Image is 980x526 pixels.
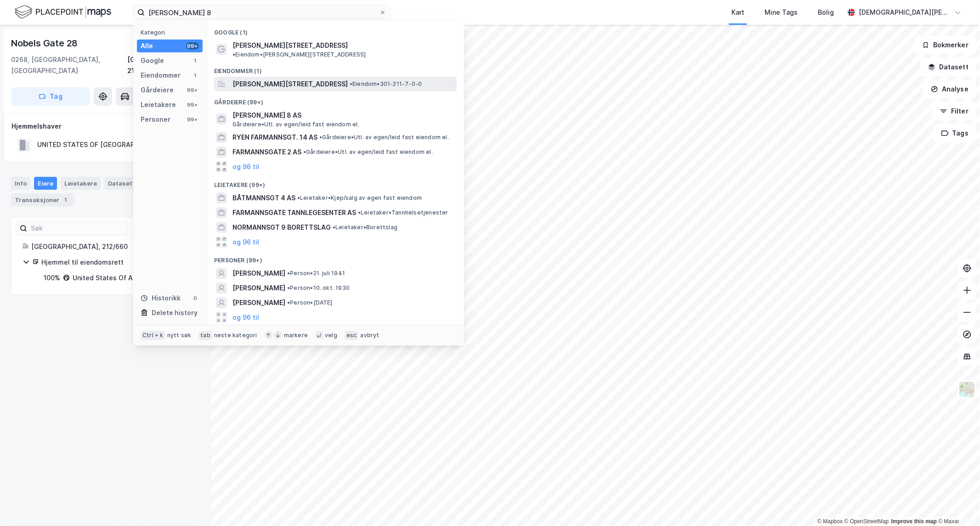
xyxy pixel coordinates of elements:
div: 99+ [186,116,199,123]
span: Person • 21. juli 1941 [287,270,345,277]
span: BÅTMANNSGT 4 AS [232,192,295,204]
div: Kart [731,7,744,18]
div: Bolig [818,7,834,18]
div: neste kategori [214,332,257,339]
span: • [287,270,290,277]
div: [GEOGRAPHIC_DATA], 212/660 [128,54,200,76]
div: Delete history [152,307,198,318]
span: • [333,224,335,231]
div: Datasett [104,177,139,190]
a: Improve this map [891,518,937,525]
div: 0268, [GEOGRAPHIC_DATA], [GEOGRAPHIC_DATA] [11,54,128,76]
div: esc [345,331,359,340]
span: FARMANNSGATE 2 AS [232,147,301,158]
div: Alle [141,40,153,51]
span: FARMANNSGATE TANNLEGESENTER AS [232,207,356,218]
div: Hjemmel til eiendomsrett [41,257,189,268]
div: Leietakere (99+) [207,174,464,191]
button: Datasett [920,58,976,76]
div: velg [325,332,337,339]
span: [PERSON_NAME] [232,283,285,294]
iframe: Chat Widget [934,482,980,526]
span: • [287,284,290,291]
button: og 96 til [232,237,259,248]
div: Google [141,55,164,66]
input: Søk [27,221,128,235]
span: Leietaker • Borettslag [333,224,397,231]
div: Kategori [141,29,203,36]
div: Google (1) [207,22,464,38]
div: 99+ [186,42,199,50]
div: Eiendommer (1) [207,60,464,77]
span: Gårdeiere • Utl. av egen/leid fast eiendom el. [232,121,359,128]
span: Eiendom • [PERSON_NAME][STREET_ADDRESS] [232,51,366,58]
span: RYEN FARMANNSGT. 14 AS [232,132,317,143]
span: [PERSON_NAME] 8 AS [232,110,453,121]
div: avbryt [360,332,379,339]
button: Analyse [923,80,976,98]
span: [PERSON_NAME][STREET_ADDRESS] [232,40,348,51]
div: Leietakere [61,177,101,190]
span: • [350,80,352,87]
div: United States Of America [73,272,154,283]
div: Kontrollprogram for chat [934,482,980,526]
span: • [358,209,361,216]
div: 99+ [186,86,199,94]
div: Leietakere [141,99,176,110]
div: Eiendommer [141,70,181,81]
a: Mapbox [817,518,843,525]
span: • [319,134,322,141]
a: OpenStreetMap [844,518,889,525]
span: Eiendom • 301-211-7-0-0 [350,80,422,88]
div: Historikk [141,293,181,304]
div: Gårdeiere (99+) [207,91,464,108]
div: Mine Tags [765,7,798,18]
div: Personer (99+) [207,249,464,266]
div: tab [198,331,212,340]
div: 100% [44,272,60,283]
span: • [303,148,306,155]
span: Leietaker • Kjøp/salg av egen fast eiendom [297,194,422,202]
button: Tag [11,87,90,106]
img: logo.f888ab2527a4732fd821a326f86c7f29.svg [15,4,111,20]
div: Personer [141,114,170,125]
button: og 96 til [232,161,259,172]
button: Tags [934,124,976,142]
span: • [287,299,290,306]
div: Transaksjoner [11,193,74,206]
button: og 96 til [232,312,259,323]
span: Gårdeiere • Utl. av egen/leid fast eiendom el. [303,148,433,156]
div: Gårdeiere [141,85,174,96]
button: Bokmerker [914,36,976,54]
span: [PERSON_NAME][STREET_ADDRESS] [232,79,348,90]
div: 1 [61,195,70,204]
div: Ctrl + k [141,331,165,340]
div: [DEMOGRAPHIC_DATA][PERSON_NAME] [859,7,951,18]
div: nytt søk [167,332,192,339]
span: • [297,194,300,201]
div: 1 [192,57,199,64]
div: Nobels Gate 28 [11,36,79,51]
span: Gårdeiere • Utl. av egen/leid fast eiendom el. [319,134,449,141]
span: Leietaker • Tannhelsetjenester [358,209,448,216]
input: Søk på adresse, matrikkel, gårdeiere, leietakere eller personer [145,6,379,19]
div: Eiere [34,177,57,190]
div: 1 [192,72,199,79]
span: NORMANNSGT 9 BORETTSLAG [232,222,331,233]
div: 99+ [186,101,199,108]
button: Filter [932,102,976,120]
div: [GEOGRAPHIC_DATA], 212/660 [31,241,189,252]
span: [PERSON_NAME] [232,297,285,308]
span: [PERSON_NAME] [232,268,285,279]
span: Person • 10. okt. 1930 [287,284,350,292]
span: Person • [DATE] [287,299,333,306]
span: • [232,51,235,58]
div: 0 [192,294,199,302]
div: Info [11,177,30,190]
div: UNITED STATES OF [GEOGRAPHIC_DATA] [37,139,167,150]
div: markere [284,332,308,339]
img: Z [958,381,976,398]
div: Hjemmelshaver [11,121,200,132]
